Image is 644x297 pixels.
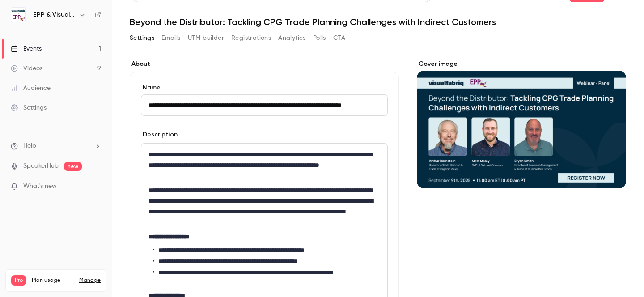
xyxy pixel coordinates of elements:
span: new [64,162,82,171]
button: CTA [333,31,345,45]
li: help-dropdown-opener [11,141,101,151]
button: Registrations [231,31,271,45]
div: Events [11,44,42,53]
div: Settings [11,103,47,112]
label: Description [141,130,178,139]
label: About [130,59,399,68]
button: UTM builder [188,31,224,45]
div: Audience [11,84,51,93]
img: EPP & Visualfabriq [11,8,25,22]
span: Plan usage [32,277,74,284]
a: SpeakerHub [23,161,59,171]
label: Name [141,83,388,92]
button: Polls [313,31,326,45]
button: Emails [161,31,180,45]
a: Manage [79,277,101,284]
section: Cover image [417,59,626,188]
span: What's new [23,182,57,191]
button: Analytics [278,31,306,45]
span: Pro [11,275,26,286]
iframe: Noticeable Trigger [90,182,101,191]
button: Settings [130,31,154,45]
h1: Beyond the Distributor: Tackling CPG Trade Planning Challenges with Indirect Customers [130,17,626,27]
span: Help [23,141,36,151]
h6: EPP & Visualfabriq [33,10,75,19]
label: Cover image [417,59,626,68]
div: Videos [11,64,42,73]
